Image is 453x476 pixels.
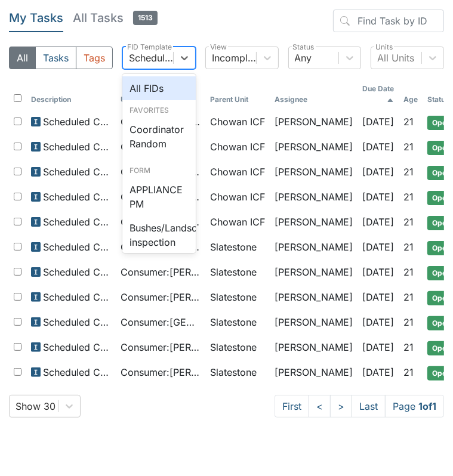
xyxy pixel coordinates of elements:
[43,190,111,204] span: Scheduled Consumer Chart Review
[270,260,358,285] td: [PERSON_NAME]
[121,165,201,179] span: Consumer : [PERSON_NAME], Blondie
[43,115,111,129] span: Scheduled Consumer Chart Review
[205,79,270,110] th: Toggle SortBy
[403,266,414,278] span: 21
[122,118,196,156] div: Coordinator Random
[210,165,265,179] span: Chowan ICF
[212,51,257,65] div: Incomplete Tasks
[43,165,111,179] span: Scheduled Consumer Chart Review
[270,310,358,335] td: [PERSON_NAME]
[403,241,414,253] span: 21
[210,315,257,329] span: Slatestone
[210,190,265,204] span: Chowan ICF
[403,116,414,128] span: 21
[9,47,113,69] div: Type filter
[121,240,201,254] span: Consumer : [PERSON_NAME]
[133,11,158,25] span: 1513
[121,115,201,129] span: Consumer : Barissi, Angel
[352,395,386,418] a: Last
[270,135,358,160] td: [PERSON_NAME]
[76,47,113,69] button: Tags
[9,47,36,69] button: All
[275,395,309,418] a: First
[362,141,394,153] span: [DATE]
[362,341,394,353] span: [DATE]
[403,341,414,353] span: 21
[210,140,265,154] span: Chowan ICF
[121,315,201,329] span: Consumer : [GEOGRAPHIC_DATA], [GEOGRAPHIC_DATA]
[210,115,265,129] span: Chowan ICF
[270,79,358,110] th: Assignee
[43,215,111,229] span: Scheduled Consumer Chart Review
[116,79,205,110] th: Toggle SortBy
[121,265,201,279] span: Consumer : [PERSON_NAME]
[26,79,116,110] th: Toggle SortBy
[122,165,196,176] div: Form
[270,110,358,135] td: [PERSON_NAME]
[403,216,414,228] span: 21
[43,365,111,379] span: Scheduled Consumer Chart Review
[399,79,423,110] th: Toggle SortBy
[121,190,201,204] span: Consumer : [PERSON_NAME]
[270,360,358,385] td: [PERSON_NAME]
[43,140,111,154] span: Scheduled Consumer Chart Review
[210,215,265,229] span: Chowan ICF
[270,185,358,210] td: [PERSON_NAME]
[129,51,174,65] div: Scheduled Consumer Chart Review
[362,291,394,303] span: [DATE]
[16,399,56,413] div: Show 30
[403,141,414,153] span: 21
[377,51,414,65] div: All Units
[210,290,257,304] span: Slatestone
[358,79,399,110] th: Toggle SortBy
[43,340,111,354] span: Scheduled Consumer Chart Review
[210,340,257,354] span: Slatestone
[35,47,76,69] button: Tasks
[362,241,394,253] span: [DATE]
[403,191,414,203] span: 21
[210,265,257,279] span: Slatestone
[270,335,358,360] td: [PERSON_NAME]
[270,285,358,310] td: [PERSON_NAME]
[270,235,358,260] td: [PERSON_NAME]
[210,365,257,379] span: Slatestone
[418,400,436,412] strong: 1 of 1
[121,140,201,154] span: Consumer : [GEOGRAPHIC_DATA], [US_STATE]
[362,266,394,278] span: [DATE]
[362,366,394,378] span: [DATE]
[330,395,352,418] a: >
[9,10,63,26] h5: My Tasks
[403,316,414,328] span: 21
[333,10,444,32] input: Find Task by ID
[210,240,257,254] span: Slatestone
[121,365,201,379] span: Consumer : [PERSON_NAME]
[270,160,358,185] td: [PERSON_NAME]
[362,191,394,203] span: [DATE]
[403,366,414,378] span: 21
[43,290,111,304] span: Scheduled Consumer Chart Review
[43,265,111,279] span: Scheduled Consumer Chart Review
[385,395,444,418] span: Page
[270,210,358,235] td: [PERSON_NAME]
[73,10,158,26] h5: All Tasks
[122,216,196,254] div: Bushes/Landscaping inspection
[43,315,111,329] span: Scheduled Consumer Chart Review
[121,340,201,354] span: Consumer : [PERSON_NAME][GEOGRAPHIC_DATA]
[362,216,394,228] span: [DATE]
[309,395,331,418] a: <
[362,316,394,328] span: [DATE]
[403,291,414,303] span: 21
[122,76,196,100] div: All FIDs
[275,395,444,418] nav: task-pagination
[122,105,196,116] div: Favorites
[121,215,201,229] span: Consumer : [PERSON_NAME]
[122,178,196,216] div: APPLIANCE PM
[403,166,414,178] span: 21
[14,94,21,102] input: Toggle All Rows Selected
[362,116,394,128] span: [DATE]
[43,240,111,254] span: Scheduled Consumer Chart Review
[295,51,312,65] div: Any
[121,290,201,304] span: Consumer : [PERSON_NAME]
[362,166,394,178] span: [DATE]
